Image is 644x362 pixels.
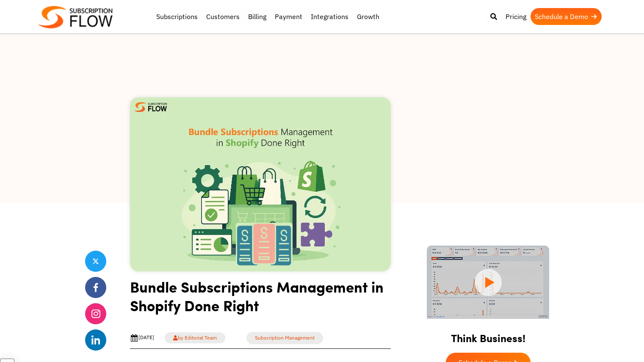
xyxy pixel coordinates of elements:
h2: Think Business! [417,321,559,348]
img: Subscriptionflow [39,6,113,28]
a: Subscription Management [246,332,323,344]
a: Pricing [501,8,531,25]
div: [DATE] [130,334,154,342]
a: by Editorial Team [165,332,225,343]
a: Growth [353,8,384,25]
a: Payment [271,8,307,25]
img: intro video [427,246,549,319]
a: Billing [244,8,271,25]
a: Integrations [307,8,353,25]
img: Bundle Subscriptions Management in Shopify [130,97,391,271]
a: Schedule a Demo [531,8,602,25]
h1: Bundle Subscriptions Management in Shopify Done Right [130,277,391,321]
a: Subscriptions [152,8,202,25]
a: Customers [202,8,244,25]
